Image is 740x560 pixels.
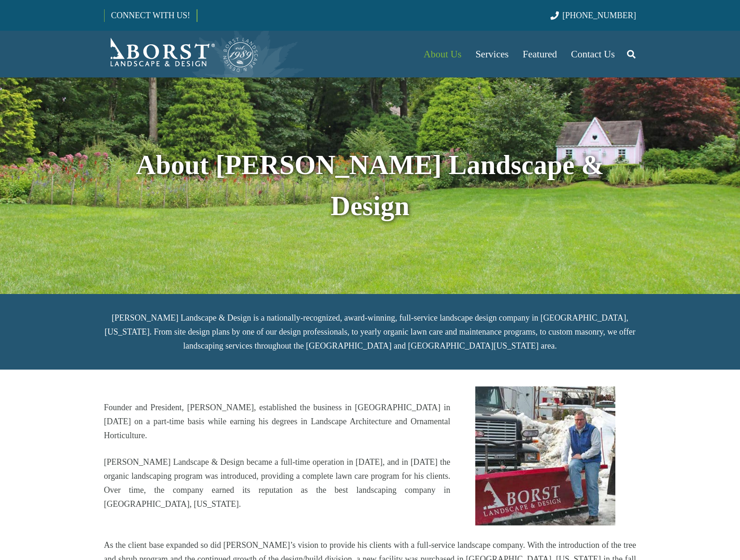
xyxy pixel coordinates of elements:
span: [PHONE_NUMBER] [563,11,636,20]
strong: About [PERSON_NAME] Landscape & Design [136,150,604,221]
span: Featured [523,49,557,60]
p: [PERSON_NAME] Landscape & Design became a full-time operation in [DATE], and in [DATE] the organi... [104,455,451,511]
span: Contact Us [571,49,615,60]
a: Borst-Logo [104,35,259,73]
a: CONNECT WITH US! [105,4,197,27]
a: Search [622,42,641,66]
a: Featured [516,31,564,77]
a: About Us [416,31,468,77]
p: [PERSON_NAME] Landscape & Design is a nationally-recognized, award-winning, full-service landscap... [104,311,636,353]
p: Founder and President, [PERSON_NAME], established the business in [GEOGRAPHIC_DATA] in [DATE] on ... [104,400,451,442]
a: [PHONE_NUMBER] [550,11,636,20]
a: Contact Us [564,31,622,77]
span: Services [475,49,508,60]
a: Services [468,31,515,77]
span: About Us [423,49,461,60]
